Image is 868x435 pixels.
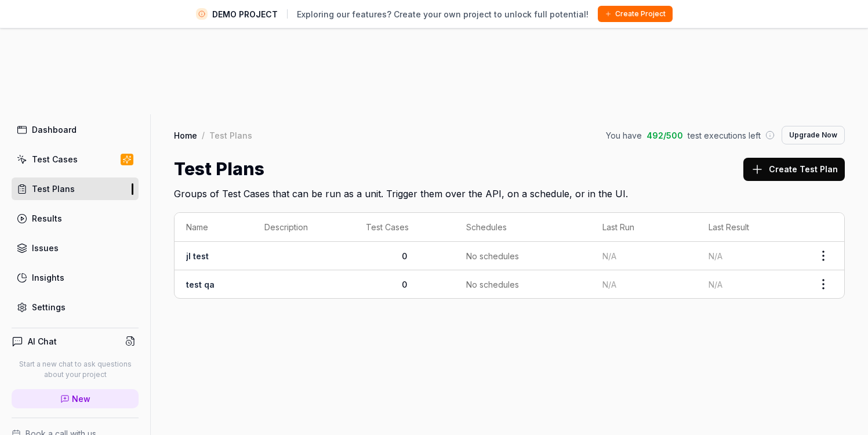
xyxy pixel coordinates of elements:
[12,118,139,141] a: Dashboard
[32,124,77,136] div: Dashboard
[12,207,139,230] a: Results
[402,251,407,261] span: 0
[32,153,78,165] div: Test Cases
[297,8,589,20] span: Exploring our features? Create your own project to unlock full potential!
[466,278,519,291] span: No schedules
[186,251,209,261] a: jl test
[253,213,354,242] th: Description
[32,242,59,254] div: Issues
[72,393,90,405] span: New
[606,129,642,142] span: You have
[174,129,197,141] a: Home
[466,250,519,262] span: No schedules
[175,213,253,242] th: Name
[32,212,62,224] div: Results
[212,8,278,20] span: DEMO PROJECT
[32,183,75,195] div: Test Plans
[202,129,205,141] div: /
[402,280,407,289] span: 0
[354,213,455,242] th: Test Cases
[12,148,139,171] a: Test Cases
[32,301,66,313] div: Settings
[28,335,57,347] h4: AI Chat
[709,251,722,261] span: N/A
[12,296,139,318] a: Settings
[12,389,139,408] a: New
[743,158,845,181] button: Create Test Plan
[12,359,139,380] p: Start a new chat to ask questions about your project
[209,129,252,141] div: Test Plans
[174,182,845,201] h2: Groups of Test Cases that can be run as a unit. Trigger them over the API, on a schedule, or in t...
[174,156,264,182] h1: Test Plans
[12,237,139,259] a: Issues
[591,213,696,242] th: Last Run
[602,280,616,289] span: N/A
[688,129,761,142] span: test executions left
[12,266,139,289] a: Insights
[697,213,802,242] th: Last Result
[32,271,64,284] div: Insights
[602,251,616,261] span: N/A
[598,6,673,22] button: Create Project
[709,280,722,289] span: N/A
[455,213,591,242] th: Schedules
[186,280,215,289] a: test qa
[647,129,683,142] span: 492 / 500
[782,126,845,144] button: Upgrade Now
[12,177,139,200] a: Test Plans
